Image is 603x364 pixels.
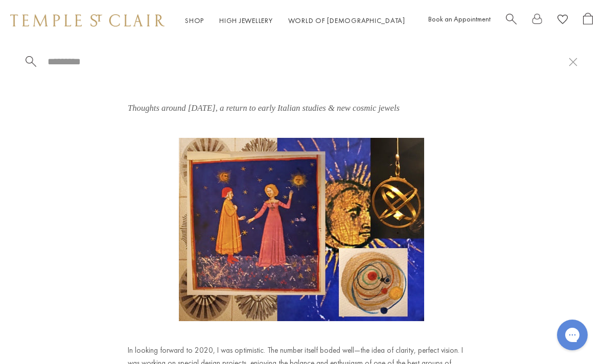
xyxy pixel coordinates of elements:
[583,13,593,29] a: Open Shopping Bag
[10,14,165,27] img: Temple St. Clair
[185,14,405,27] nav: Main navigation
[552,316,593,354] iframe: Gorgias live chat messenger
[185,16,204,25] a: ShopShop
[288,16,405,25] a: World of [DEMOGRAPHIC_DATA]World of [DEMOGRAPHIC_DATA]
[428,14,491,23] a: Book an Appointment
[128,103,400,113] em: Thoughts around [DATE], a return to early Italian studies & new cosmic jewels
[219,16,273,25] a: High JewelleryHigh Jewellery
[558,13,568,29] a: View Wishlist
[506,13,517,29] a: Search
